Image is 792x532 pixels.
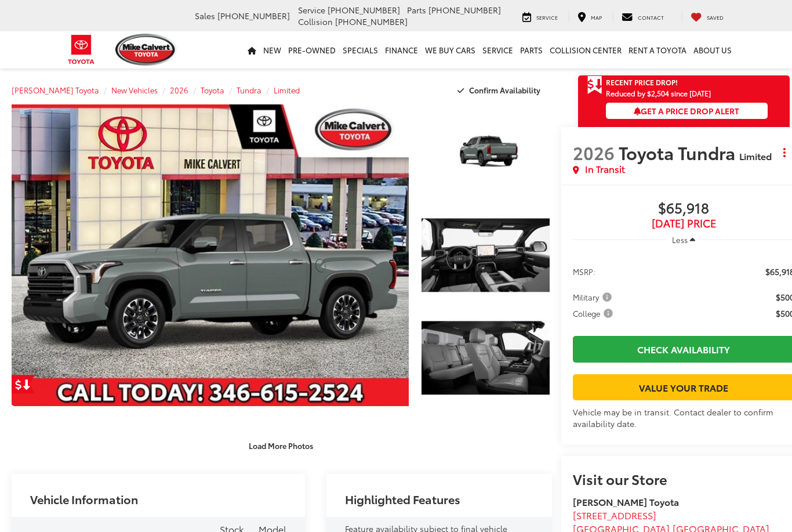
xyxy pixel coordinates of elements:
span: Military [573,291,614,303]
a: Expand Photo 3 [422,310,550,406]
a: 2026 [170,85,188,95]
a: My Saved Vehicles [682,10,732,22]
a: Expand Photo 0 [12,104,409,406]
a: Service [514,10,566,22]
a: [PERSON_NAME] Toyota [12,85,99,95]
span: Recent Price Drop! [606,77,678,87]
a: Specials [339,31,382,68]
span: [PHONE_NUMBER] [428,4,501,16]
span: Toyota Tundra [619,140,739,165]
a: New Vehicles [111,85,158,95]
span: MSRP: [573,266,595,277]
img: Mike Calvert Toyota [115,34,177,66]
a: Tundra [237,85,261,95]
span: In Transit [585,162,625,176]
strong: [PERSON_NAME] Toyota [573,495,679,508]
h2: Vehicle Information [30,493,138,505]
span: [PHONE_NUMBER] [335,16,408,27]
a: Parts [517,31,546,68]
span: Confirm Availability [469,85,540,95]
span: [STREET_ADDRESS] [573,508,656,522]
span: Sales [195,10,215,21]
a: Service [479,31,517,68]
span: Service [536,13,558,21]
h2: Highlighted Features [345,493,460,505]
span: Saved [707,13,724,21]
span: Parts [407,4,426,16]
span: dropdown dots [783,148,786,157]
img: 2026 Toyota Tundra Limited [8,103,412,407]
button: Load More Photos [241,436,321,456]
a: About Us [690,31,735,68]
a: Rent a Toyota [625,31,690,68]
a: Expand Photo 1 [422,104,550,201]
span: Less [672,234,688,245]
a: WE BUY CARS [422,31,479,68]
img: 2026 Toyota Tundra Limited [420,207,551,305]
a: Toyota [201,85,224,95]
a: Expand Photo 2 [422,207,550,303]
span: Map [591,13,602,21]
img: 2026 Toyota Tundra Limited [420,309,551,407]
a: Finance [382,31,422,68]
span: Reduced by $2,504 since [DATE] [606,89,768,97]
span: Get Price Drop Alert [587,75,602,95]
img: 2026 Toyota Tundra Limited [420,104,551,202]
a: Limited [274,85,300,95]
button: Less [666,229,701,250]
span: Collision [298,16,333,27]
span: College [573,307,615,319]
button: College [573,307,617,319]
span: [PHONE_NUMBER] [217,10,290,21]
button: Confirm Availability [451,80,550,100]
a: Contact [613,10,673,22]
span: Limited [739,149,772,162]
button: Military [573,291,616,303]
a: Get Price Drop Alert [12,375,35,393]
span: Get a Price Drop Alert [634,105,739,117]
a: Pre-Owned [285,31,339,68]
a: Home [244,31,260,68]
span: Service [298,4,325,16]
img: Toyota [60,31,103,68]
a: New [260,31,285,68]
span: Contact [638,13,664,21]
span: [PHONE_NUMBER] [328,4,400,16]
a: Map [569,10,611,22]
span: 2026 [573,140,615,165]
a: Collision Center [546,31,625,68]
a: Get Price Drop Alert Recent Price Drop! [578,75,790,89]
